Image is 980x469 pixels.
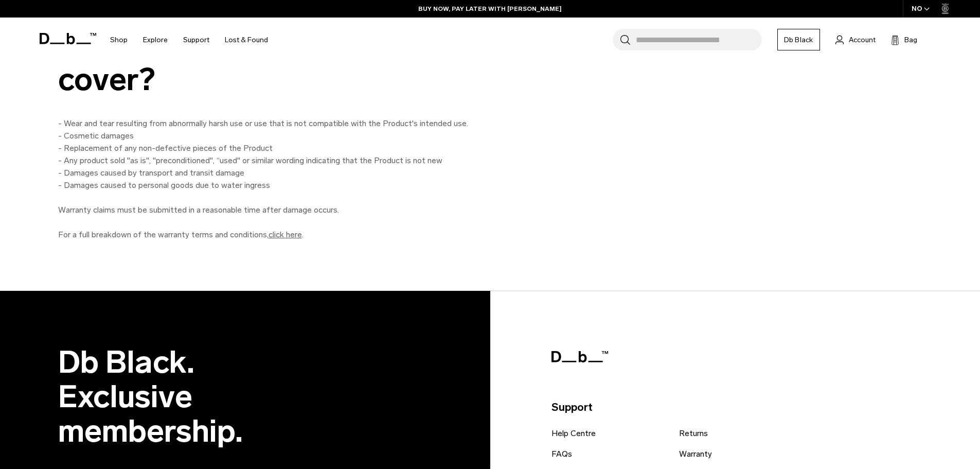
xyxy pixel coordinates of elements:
[225,22,268,58] a: Lost & Found
[418,4,562,13] a: BUY NOW, PAY LATER WITH [PERSON_NAME]
[551,399,912,415] p: Support
[849,34,876,45] span: Account
[58,27,521,96] div: What does the warranty not cover?
[835,33,876,46] a: Account
[551,427,596,440] a: Help Centre
[183,22,209,58] a: Support
[679,427,708,440] a: Returns
[551,448,572,460] a: FAQs
[58,345,336,448] h2: Db Black. Exclusive membership.
[679,448,712,460] a: Warranty
[110,22,128,58] a: Shop
[102,18,276,62] nav: Main Navigation
[777,29,820,50] a: Db Black
[891,33,917,46] button: Bag
[269,230,302,239] a: click here
[904,34,917,45] span: Bag
[58,117,521,241] p: - Wear and tear resulting from abnormally harsh use or use that is not compatible with the Produc...
[143,22,168,58] a: Explore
